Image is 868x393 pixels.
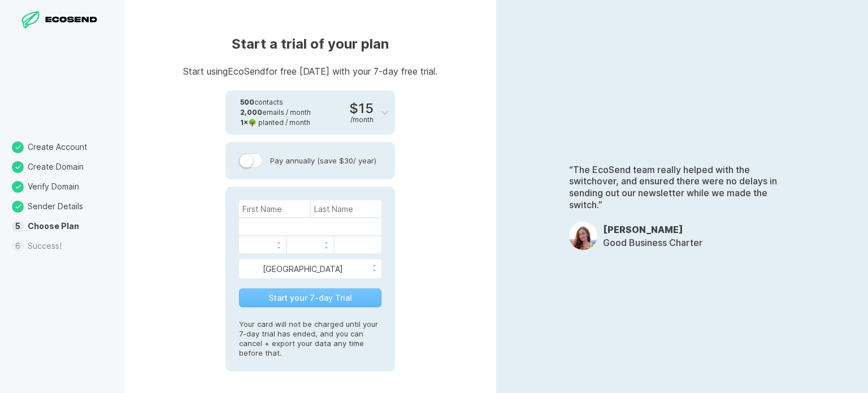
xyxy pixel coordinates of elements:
[242,238,283,252] iframe: MM
[338,238,378,252] iframe: CVV
[350,115,374,124] div: / month
[569,164,795,211] p: “The EcoSend team really helped with the switchover, and ensured there were no delays in sending ...
[239,308,381,358] p: Your card will not be charged until your 7-day trial has ended, and you can cancel + export your ...
[240,98,254,106] strong: 500
[311,200,381,217] input: Last Name
[242,220,379,234] iframe: Credit Card Number
[240,107,311,118] div: emails / month
[569,222,597,250] img: OpDfwsLJpxJND2XqePn68R8dM.jpeg
[290,238,330,252] iframe: YYYY
[349,102,374,124] div: $15
[183,67,437,76] p: Start using EcoSend for free [DATE] with your 7-day free trial.
[183,35,437,53] h1: Start a trial of your plan
[603,237,702,249] p: Good Business Charter
[239,153,381,168] label: Pay annually (save $30 / year)
[240,108,262,116] strong: 2,000
[240,118,311,128] div: 🌳 planted / month
[240,118,248,127] strong: 1 ×
[239,200,310,217] input: First Name
[240,97,311,107] div: contacts
[603,224,702,235] h3: [PERSON_NAME]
